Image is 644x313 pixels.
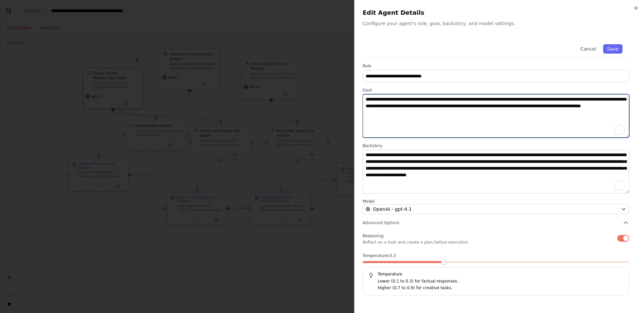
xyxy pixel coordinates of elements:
[363,63,629,69] label: Role
[363,240,468,245] p: Reflect on a task and create a plan before execution
[363,8,636,17] h2: Edit Agent Details
[368,271,624,277] h5: Temperature
[363,234,383,238] span: Reasoning
[363,143,629,148] label: Backstory
[603,44,623,54] button: Save
[373,206,412,212] span: OpenAI - gpt-4.1
[363,220,629,226] button: Advanced Options
[363,199,629,204] label: Model
[363,20,636,27] p: Configure your agent's role, goal, backstory, and model settings.
[363,220,399,226] span: Advanced Options
[363,150,629,193] textarea: To enrich screen reader interactions, please activate Accessibility in Grammarly extension settings
[363,87,629,93] label: Goal
[363,204,629,214] button: OpenAI - gpt-4.1
[363,253,396,258] span: Temperature: 0.3
[363,94,629,138] textarea: To enrich screen reader interactions, please activate Accessibility in Grammarly extension settings
[378,285,624,292] p: Higher (0.7 to 0.9) for creative tasks.
[576,44,600,54] button: Cancel
[378,278,624,285] p: Lower (0.1 to 0.3) for factual responses.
